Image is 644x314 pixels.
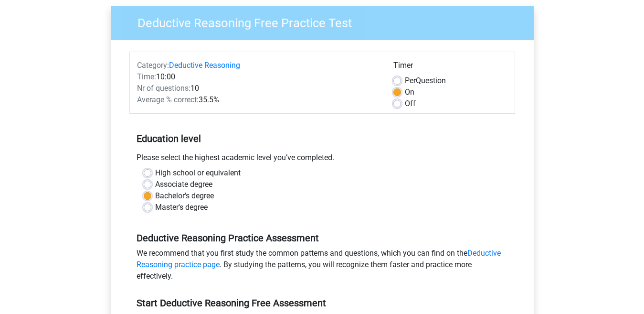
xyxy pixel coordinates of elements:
label: Question [405,75,446,87]
h3: Deductive Reasoning Free Practice Test [126,12,527,31]
div: Please select the highest academic level you’ve completed. [129,152,515,167]
label: High school or equivalent [155,167,241,179]
label: Master's degree [155,202,208,213]
label: Off [405,98,416,109]
h5: Start Deductive Reasoning Free Assessment [137,297,508,309]
div: 10:00 [130,71,386,83]
h5: Education level [137,129,508,148]
div: Timer [393,60,507,75]
label: Associate degree [155,179,212,190]
a: Deductive Reasoning [169,61,240,70]
h5: Deductive Reasoning Practice Assessment [137,232,508,244]
label: On [405,87,414,98]
span: Category: [137,61,169,70]
label: Bachelor's degree [155,190,214,202]
div: We recommend that you first study the common patterns and questions, which you can find on the . ... [129,248,515,286]
span: Nr of questions: [137,84,190,93]
span: Average % correct: [137,95,199,104]
div: 10 [130,83,386,94]
span: Per [405,76,416,85]
span: Time: [137,72,156,81]
div: 35.5% [130,94,386,106]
